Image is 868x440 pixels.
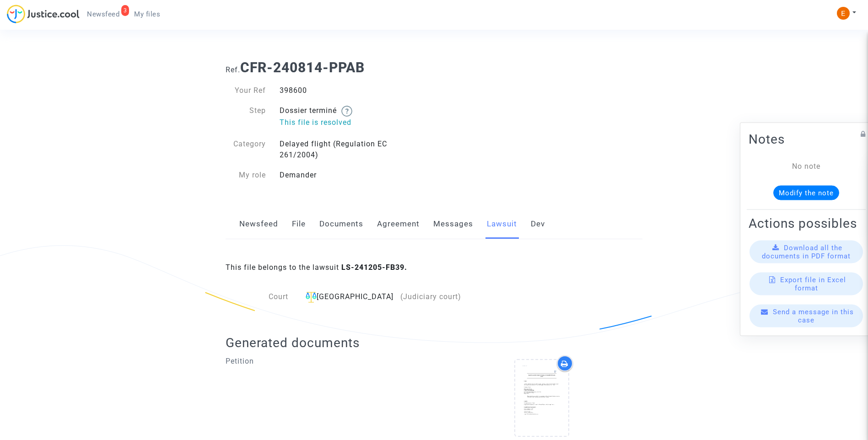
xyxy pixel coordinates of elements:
a: Messages [433,209,473,239]
span: Download all the documents in PDF format [762,244,851,260]
b: CFR-240814-PPAB [240,59,365,75]
h2: Generated documents [226,335,642,351]
a: My files [127,7,167,21]
span: Export file in Excel format [780,276,846,292]
a: File [292,209,306,239]
b: LS-241205-FB39. [341,263,407,272]
span: This file belongs to the lawsuit [226,263,407,272]
a: Dev [531,209,545,239]
div: 3 [121,5,129,16]
p: Petition [226,355,427,367]
h2: Notes [749,131,864,147]
img: help.svg [341,106,352,117]
div: 398600 [273,85,434,96]
div: Court [226,291,295,303]
span: (Judiciary court) [400,292,461,301]
div: [GEOGRAPHIC_DATA] [302,291,474,303]
img: icon-faciliter-sm.svg [306,292,317,303]
p: This file is resolved [280,117,427,128]
h2: Actions possibles [749,215,864,231]
div: Category [219,139,273,161]
div: Step [219,105,273,129]
span: Newsfeed [87,10,119,18]
div: No note [762,161,850,172]
span: My files [134,10,160,18]
span: Send a message in this case [773,308,854,324]
span: Ref. [226,65,240,74]
div: Dossier terminé [273,105,434,129]
a: 3Newsfeed [80,7,127,21]
div: My role [219,170,273,181]
div: Your Ref [219,85,273,96]
div: Delayed flight (Regulation EC 261/2004) [273,139,434,161]
a: Newsfeed [239,209,278,239]
button: Modify the note [773,186,839,200]
a: Agreement [377,209,420,239]
a: Documents [319,209,363,239]
a: Lawsuit [487,209,517,239]
div: Demander [273,170,434,181]
img: jc-logo.svg [7,5,80,23]
img: ACg8ocIeiFvHKe4dA5oeRFd_CiCnuxWUEc1A2wYhRJE3TTWt=s96-c [837,7,850,20]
